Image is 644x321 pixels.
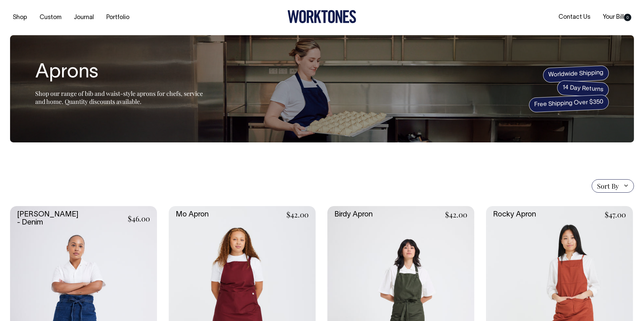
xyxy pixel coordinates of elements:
a: Your Bill0 [600,12,634,23]
a: Custom [37,12,64,23]
a: Portfolio [104,12,132,23]
a: Journal [71,12,97,23]
span: Shop our range of bib and waist-style aprons for chefs, service and home. Quantity discounts avai... [35,89,203,106]
a: Contact Us [556,12,593,23]
a: Shop [10,12,30,23]
h1: Aprons [35,62,203,83]
span: Sort By [597,182,619,190]
span: 14 Day Returns [557,80,609,98]
span: Worldwide Shipping [543,65,609,83]
span: Free Shipping Over $350 [529,94,609,113]
span: 0 [624,14,631,21]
